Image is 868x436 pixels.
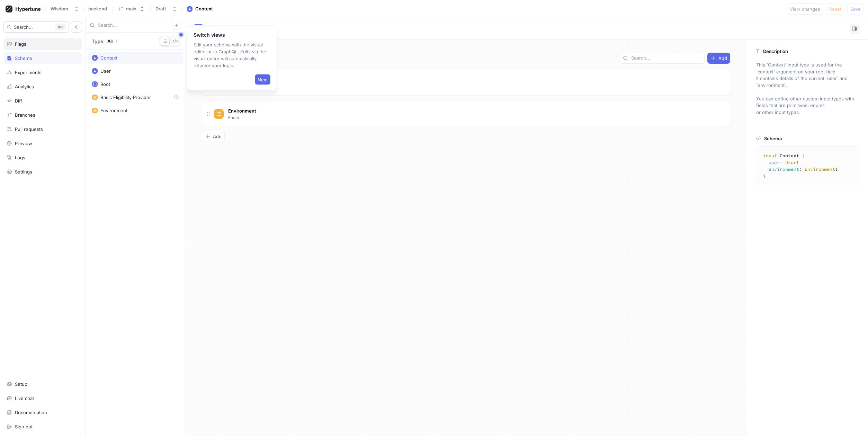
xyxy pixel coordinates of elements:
[14,25,33,29] span: Search...
[107,38,113,44] div: All
[15,155,25,160] div: Logs
[213,134,222,139] span: Add
[850,7,861,11] span: Save
[15,98,22,104] div: Diff
[100,55,117,61] div: Context
[100,81,110,87] div: Root
[15,141,32,146] div: Preview
[15,70,42,75] div: Experiments
[787,3,823,15] button: View changes
[847,3,864,15] button: Save
[100,68,111,74] div: User
[764,136,782,141] p: Schema
[228,108,256,114] span: Environment
[15,424,33,429] div: Sign out
[48,3,82,15] button: Wisdom
[90,35,120,47] button: Type: All
[51,6,68,12] div: Wisdom
[92,38,105,44] p: Type:
[195,6,213,12] div: Context
[126,6,136,12] div: main
[15,126,43,132] div: Pull requests
[15,112,35,118] div: Branches
[155,6,166,12] div: Draft
[763,48,788,54] p: Description
[15,395,34,401] div: Live chat
[790,7,820,11] span: View changes
[631,55,701,62] input: Search...
[55,24,66,30] div: K
[15,381,27,387] div: Setup
[100,95,151,100] div: Basic Eligibility Provider
[718,56,727,60] span: Add
[3,21,69,33] button: Search...K
[153,3,180,15] button: Draft
[829,7,841,11] span: Reset
[753,59,862,118] p: This `Context` input type is used for the `context` argument on your root field. It contains deta...
[228,115,239,121] p: Enum
[15,41,26,47] div: Flags
[15,84,34,89] div: Analytics
[15,410,47,415] div: Documentation
[3,407,82,418] a: Documentation
[88,6,107,11] span: backend
[15,169,32,175] div: Settings
[202,131,225,142] button: Add
[100,108,127,113] div: Environment
[759,150,856,182] textarea: input Context { user: User! environment: Environment! }
[115,3,147,15] button: main
[826,3,844,15] button: Reset
[98,22,172,29] input: Search...
[707,53,730,64] button: Add
[15,55,32,61] div: Schema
